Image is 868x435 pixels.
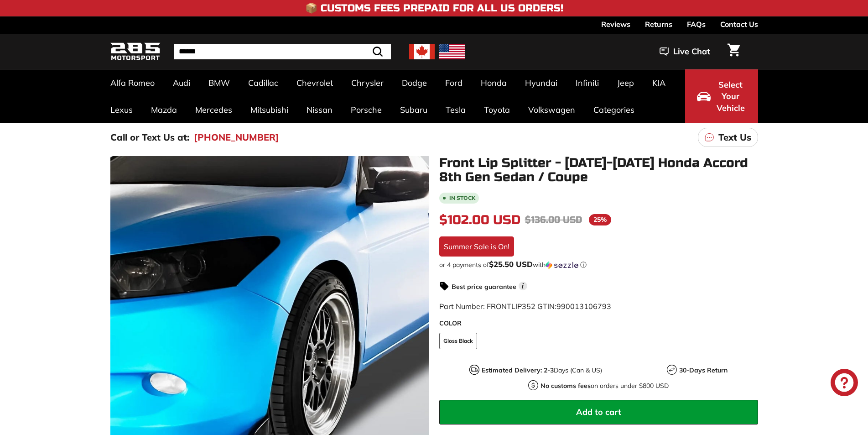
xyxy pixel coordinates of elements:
[439,212,520,228] span: $102.00 USD
[439,156,758,184] h1: Front Lip Splitter - [DATE]-[DATE] Honda Accord 8th Gen Sedan / Coupe
[567,69,608,96] a: Infiniti
[722,36,745,67] a: Cart
[828,369,861,398] inbox-online-store-chat: Shopify online store chat
[199,69,239,96] a: BMW
[687,16,706,32] a: FAQs
[541,381,669,391] p: on orders under $800 USD
[541,382,591,390] strong: No customs fees
[449,195,475,201] b: In stock
[589,214,611,225] span: 25%
[519,282,527,290] span: i
[393,69,436,96] a: Dodge
[239,69,287,96] a: Cadillac
[194,131,279,144] a: [PHONE_NUMBER]
[439,302,611,311] span: Part Number: FRONTLIP352 GTIN:
[110,131,189,144] p: Call or Text Us at:
[698,128,758,147] a: Text Us
[546,261,578,269] img: Sezzle
[648,40,722,63] button: Live Chat
[342,96,391,123] a: Porsche
[489,259,533,269] span: $25.50 USD
[601,16,630,32] a: Reviews
[101,96,142,123] a: Lexus
[110,41,161,63] img: Logo_285_Motorsport_areodynamics_components
[679,366,728,374] strong: 30-Days Return
[342,69,393,96] a: Chrysler
[584,96,644,123] a: Categories
[305,3,563,14] h4: 📦 Customs Fees Prepaid for All US Orders!
[472,69,516,96] a: Honda
[439,400,758,425] button: Add to cart
[673,46,710,58] span: Live Chat
[556,302,611,311] span: 990013106793
[519,96,584,123] a: Volkswagen
[645,16,672,32] a: Returns
[437,96,475,123] a: Tesla
[715,79,746,114] span: Select Your Vehicle
[439,260,758,269] div: or 4 payments of with
[164,69,199,96] a: Audi
[287,69,342,96] a: Chevrolet
[101,69,164,96] a: Alfa Romeo
[186,96,241,123] a: Mercedes
[142,96,186,123] a: Mazda
[436,69,472,96] a: Ford
[241,96,297,123] a: Mitsubishi
[482,366,554,374] strong: Estimated Delivery: 2-3
[297,96,342,123] a: Nissan
[174,44,391,59] input: Search
[475,96,519,123] a: Toyota
[576,407,621,417] span: Add to cart
[452,283,516,291] strong: Best price guarantee
[439,260,758,269] div: or 4 payments of$25.50 USDwithSezzle Click to learn more about Sezzle
[482,366,602,375] p: Days (Can & US)
[718,131,751,144] p: Text Us
[516,69,567,96] a: Hyundai
[608,69,643,96] a: Jeep
[643,69,675,96] a: KIA
[720,16,758,32] a: Contact Us
[685,69,758,123] button: Select Your Vehicle
[525,214,582,225] span: $136.00 USD
[439,319,758,328] label: COLOR
[391,96,437,123] a: Subaru
[439,236,514,257] div: Summer Sale is On!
